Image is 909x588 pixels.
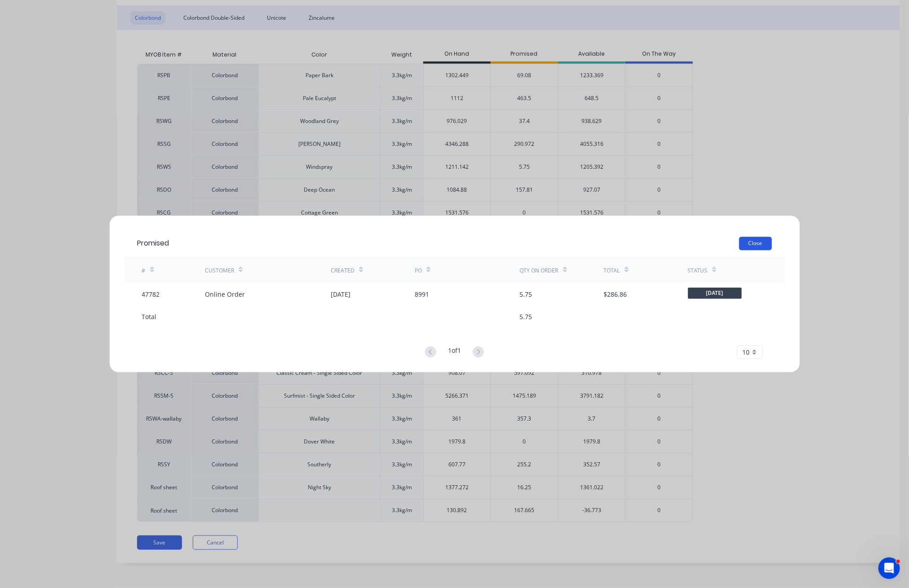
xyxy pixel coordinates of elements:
div: Status [688,267,708,275]
div: Total [142,312,157,321]
div: 1 of 1 [448,346,461,359]
div: $286.86 [604,290,627,299]
div: Created [331,267,355,275]
div: Customer [205,267,234,275]
div: 8991 [415,290,429,299]
div: # [142,267,146,275]
span: [DATE] [688,287,742,298]
div: Qty on order [520,267,559,275]
span: 10 [743,348,750,357]
div: Online Order [205,290,245,299]
div: 47782 [142,290,160,299]
div: 5.75 [520,312,532,321]
div: [DATE] [331,290,350,299]
div: 5.75 [520,290,532,299]
div: PO [415,267,422,275]
iframe: Intercom live chat [878,557,900,579]
button: Close [739,237,772,250]
div: Total [604,267,620,275]
div: Promised [137,238,169,249]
